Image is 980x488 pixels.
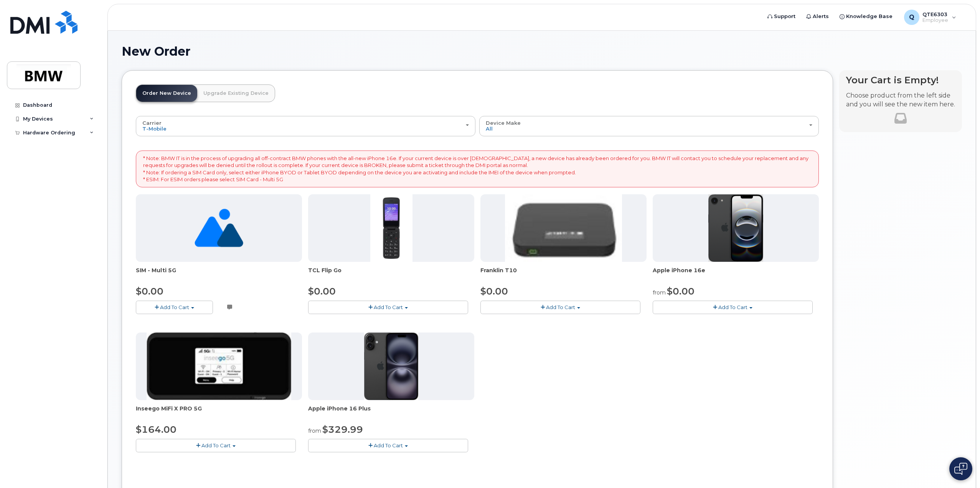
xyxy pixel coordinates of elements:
[653,289,666,296] small: from
[374,304,403,310] span: Add To Cart
[370,194,412,262] img: TCL_FLIP_MODE.jpg
[480,266,647,282] div: Franklin T10
[197,85,275,102] a: Upgrade Existing Device
[308,301,468,314] button: Add To Cart
[195,194,243,262] img: no_image_found-2caef05468ed5679b831cfe6fc140e25e0c280774317ffc20a367ab7fd17291e.png
[480,301,640,314] button: Add To Cart
[136,116,475,136] button: Carrier T-Mobile
[846,75,955,85] h4: Your Cart is Empty!
[653,301,813,314] button: Add To Cart
[308,405,474,420] div: Apple iPhone 16 Plus
[142,126,167,132] span: T-Mobile
[136,301,213,314] button: Add To Cart
[143,155,812,183] p: * Note: BMW IT is in the process of upgrading all off-contract BMW phones with the all-new iPhone...
[308,427,321,434] small: from
[136,85,197,102] a: Order New Device
[486,126,493,132] span: All
[708,194,764,262] img: iphone16e.png
[846,91,955,109] p: Choose product from the left side and you will see the new item here.
[136,424,177,435] span: $164.00
[364,333,418,400] img: iphone_16_plus.png
[142,120,162,126] span: Carrier
[147,333,291,400] img: cut_small_inseego_5G.jpg
[486,120,521,126] span: Device Make
[374,442,403,448] span: Add To Cart
[201,442,231,448] span: Add To Cart
[122,45,962,58] h1: New Order
[954,463,967,475] img: Open chat
[308,286,336,297] span: $0.00
[308,266,474,282] div: TCL Flip Go
[480,286,508,297] span: $0.00
[546,304,575,310] span: Add To Cart
[136,286,163,297] span: $0.00
[479,116,819,136] button: Device Make All
[718,304,747,310] span: Add To Cart
[136,405,302,420] div: Inseego MiFi X PRO 5G
[136,439,296,452] button: Add To Cart
[667,286,695,297] span: $0.00
[322,424,363,435] span: $329.99
[505,194,622,262] img: t10.jpg
[308,439,468,452] button: Add To Cart
[136,266,302,282] div: SIM - Multi 5G
[653,266,819,282] div: Apple iPhone 16e
[160,304,189,310] span: Add To Cart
